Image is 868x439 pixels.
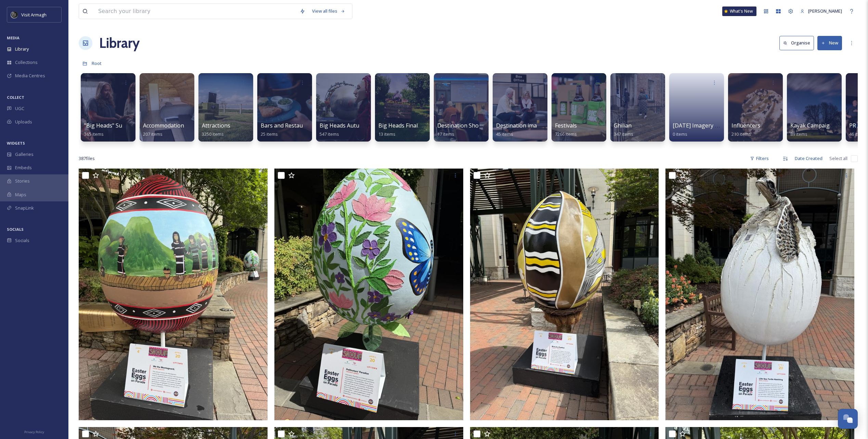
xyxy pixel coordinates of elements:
[722,6,756,16] a: What's New
[143,122,184,137] a: Accommodation207 items
[673,122,736,137] a: [DATE] Imagery PH 20250 items
[790,131,807,137] span: 89 items
[378,122,436,137] a: Big Heads Final Videos13 items
[320,122,381,129] span: Big Heads Autumn 2025
[15,72,45,79] span: Media Centres
[84,131,104,137] span: 365 items
[274,169,463,420] img: IMG_0731.jpeg
[496,122,548,137] a: Destination imagery45 items
[7,227,24,232] span: SOCIALS
[555,122,577,137] a: Festivals7266 items
[437,122,540,137] a: Destination Showcase, The Alex, [DATE]17 items
[791,152,826,165] div: Date Created
[437,131,454,137] span: 17 items
[320,122,381,137] a: Big Heads Autumn 2025547 items
[261,122,316,129] span: Bars and Restaurants
[15,178,30,184] span: Stories
[614,122,633,137] a: Ghilian347 items
[808,8,842,14] span: [PERSON_NAME]
[79,155,95,162] span: 387 file s
[15,237,29,244] span: Socials
[797,4,845,18] a: [PERSON_NAME]
[496,131,513,137] span: 45 items
[614,122,632,129] span: Ghilian
[309,4,349,18] a: View all files
[320,131,339,137] span: 547 items
[15,119,32,125] span: Uploads
[7,141,25,146] span: WIDGETS
[15,191,26,198] span: Maps
[15,46,29,52] span: Library
[747,152,772,165] div: Filters
[95,4,296,19] input: Search your library
[817,36,842,50] button: New
[829,155,847,162] span: Select all
[202,122,230,137] a: Attractions3250 items
[143,122,184,129] span: Accommodation
[790,122,847,129] span: Kayak Campaign 2025
[92,59,102,67] a: Root
[378,122,436,129] span: Big Heads Final Videos
[470,169,659,420] img: thumbnail_IMG_0729.jpg
[84,122,173,137] a: "Big Heads" Summer Content 2025365 items
[378,131,396,137] span: 13 items
[15,205,34,211] span: SnapLink
[202,131,224,137] span: 3250 items
[143,131,163,137] span: 207 items
[24,430,44,434] span: Privacy Policy
[15,105,24,112] span: UGC
[99,33,140,53] a: Library
[673,122,736,129] span: [DATE] Imagery PH 2025
[437,122,540,129] span: Destination Showcase, The Alex, [DATE]
[555,131,577,137] span: 7266 items
[21,12,47,18] span: Visit Armagh
[7,35,20,40] span: MEDIA
[261,131,278,137] span: 25 items
[496,122,548,129] span: Destination imagery
[673,131,687,137] span: 0 items
[84,122,173,129] span: "Big Heads" Summer Content 2025
[7,95,24,100] span: COLLECT
[15,59,38,66] span: Collections
[849,131,866,137] span: 46 items
[665,169,854,420] img: IMG_0728.jpeg
[838,409,858,429] button: Open Chat
[261,122,316,137] a: Bars and Restaurants25 items
[779,36,814,50] button: Organise
[92,60,102,66] span: Root
[15,151,34,158] span: Galleries
[731,131,751,137] span: 210 items
[202,122,230,129] span: Attractions
[15,164,32,171] span: Embeds
[79,169,268,420] img: IMG_073.jpeg
[731,122,760,137] a: Influencers210 items
[11,11,18,18] img: THE-FIRST-PLACE-VISIT-ARMAGH.COM-BLACK.jpg
[555,122,577,129] span: Festivals
[790,122,847,137] a: Kayak Campaign 202589 items
[24,427,44,436] a: Privacy Policy
[731,122,760,129] span: Influencers
[614,131,633,137] span: 347 items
